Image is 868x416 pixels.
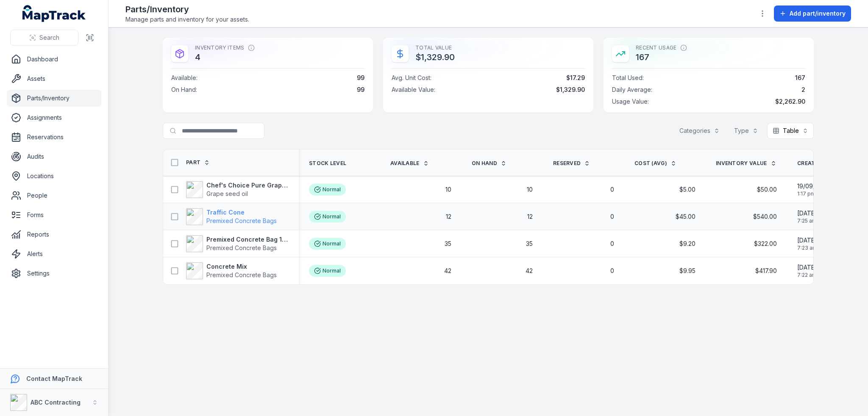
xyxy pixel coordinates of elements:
[125,3,249,15] h2: Parts/Inventory
[7,265,101,282] a: Settings
[444,267,451,275] span: 42
[125,15,249,24] span: Manage parts and inventory for your assets.
[754,240,777,248] span: $322.00
[775,97,805,106] span: $2,262.90
[716,160,767,167] span: Inventory Value
[7,90,101,107] a: Parts/Inventory
[206,244,277,251] span: Premixed Concrete Bags
[186,159,210,166] a: Part
[527,185,533,194] span: 10
[729,123,764,139] button: Type
[206,190,248,197] span: Grape seed oil
[26,375,82,382] strong: Contact MapTrack
[797,160,848,167] a: Created Date
[753,212,777,221] span: $540.00
[612,85,652,94] span: Daily Average :
[553,160,590,167] a: Reserved
[186,208,277,225] a: Traffic ConePremixed Concrete Bags
[795,74,805,82] span: 167
[7,109,101,126] a: Assignments
[797,236,817,251] time: 18/09/2025, 7:23:58 am
[610,267,614,275] span: 0
[801,85,805,94] span: 2
[676,212,696,221] span: $45.00
[472,160,506,167] a: On hand
[392,74,431,82] span: Avg. Unit Cost :
[7,226,101,243] a: Reports
[171,85,197,94] span: On Hand :
[445,185,451,194] span: 10
[612,97,649,106] span: Usage Value :
[797,263,817,278] time: 18/09/2025, 7:22:37 am
[357,74,364,82] span: 99
[10,30,78,46] button: Search
[392,85,435,94] span: Available Value :
[634,160,676,167] a: Cost (avg)
[674,123,725,139] button: Categories
[679,185,696,194] span: $5.00
[526,267,533,275] span: 42
[7,207,101,223] a: Forms
[634,160,667,167] span: Cost (avg)
[553,160,581,167] span: Reserved
[7,245,101,262] a: Alerts
[767,123,814,139] button: Table
[7,51,101,68] a: Dashboard
[186,159,200,166] span: Part
[206,271,277,278] span: Premixed Concrete Bags
[309,238,346,250] div: Normal
[390,160,429,167] a: Available
[610,185,614,194] span: 0
[445,240,451,248] span: 35
[797,209,817,218] span: [DATE]
[357,85,364,94] span: 99
[679,267,696,275] span: $9.95
[206,235,289,244] strong: Premixed Concrete Bag 15kg
[797,160,838,167] span: Created Date
[206,208,277,217] strong: Traffic Cone
[31,399,81,406] strong: ABC Contracting
[186,262,277,279] a: Concrete MixPremixed Concrete Bags
[309,211,346,223] div: Normal
[612,74,644,82] span: Total Used :
[446,212,451,221] span: 12
[206,181,289,190] strong: Chef's Choice Pure Grapeseed Oil
[7,168,101,185] a: Locations
[716,160,776,167] a: Inventory Value
[309,265,346,277] div: Normal
[527,212,533,221] span: 12
[797,209,817,224] time: 18/09/2025, 7:25:36 am
[797,182,829,197] time: 19/09/2025, 1:17:17 pm
[797,190,829,197] span: 1:17 pm
[755,267,777,275] span: $417.90
[186,235,289,252] a: Premixed Concrete Bag 15kgPremixed Concrete Bags
[679,240,696,248] span: $9.20
[797,236,817,245] span: [DATE]
[797,218,817,224] span: 7:25 am
[566,74,585,82] span: $17.29
[22,5,86,22] a: MapTrack
[206,217,277,224] span: Premixed Concrete Bags
[39,33,59,42] span: Search
[790,9,846,18] span: Add part/inventory
[757,185,777,194] span: $50.00
[610,240,614,248] span: 0
[206,262,277,271] strong: Concrete Mix
[797,245,817,251] span: 7:23 am
[171,74,198,82] span: Available :
[390,160,420,167] span: Available
[797,263,817,272] span: [DATE]
[797,272,817,278] span: 7:22 am
[7,148,101,165] a: Audits
[610,212,614,221] span: 0
[186,181,289,198] a: Chef's Choice Pure Grapeseed OilGrape seed oil
[526,240,533,248] span: 35
[472,160,497,167] span: On hand
[7,70,101,87] a: Assets
[7,187,101,204] a: People
[556,85,585,94] span: $1,329.90
[309,184,346,196] div: Normal
[309,160,346,167] span: Stock Level
[797,182,829,190] span: 19/09/2025
[774,6,851,22] button: Add part/inventory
